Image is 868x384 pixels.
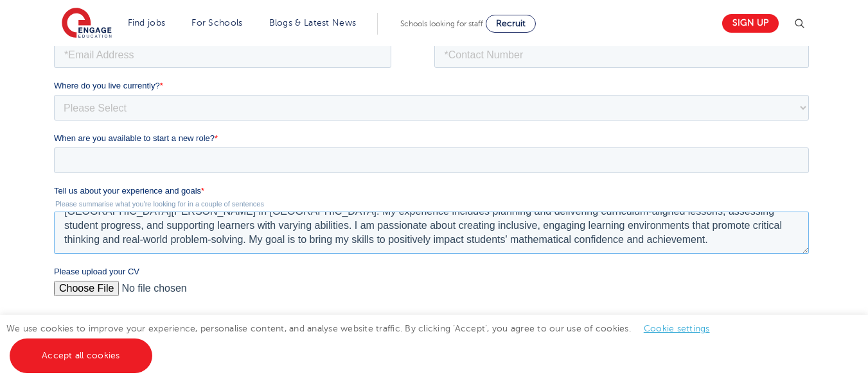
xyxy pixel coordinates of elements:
span: We use cookies to improve your experience, personalise content, and analyse website traffic. By c... [6,324,723,360]
span: Recruit [496,19,526,28]
span: Schools looking for staff [400,19,483,28]
a: For Schools [191,18,242,28]
input: Subscribe to updates from Engage [3,335,12,344]
a: Sign up [722,14,779,33]
a: Find jobs [128,18,166,28]
a: Recruit [486,15,536,33]
a: Accept all cookies [10,338,152,373]
a: Blogs & Latest News [269,18,357,28]
a: Cookie settings [644,324,710,333]
img: Engage Education [62,8,112,40]
span: Subscribe to updates from Engage [15,336,143,346]
input: *Last name [380,3,756,28]
input: *Contact Number [380,42,756,68]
